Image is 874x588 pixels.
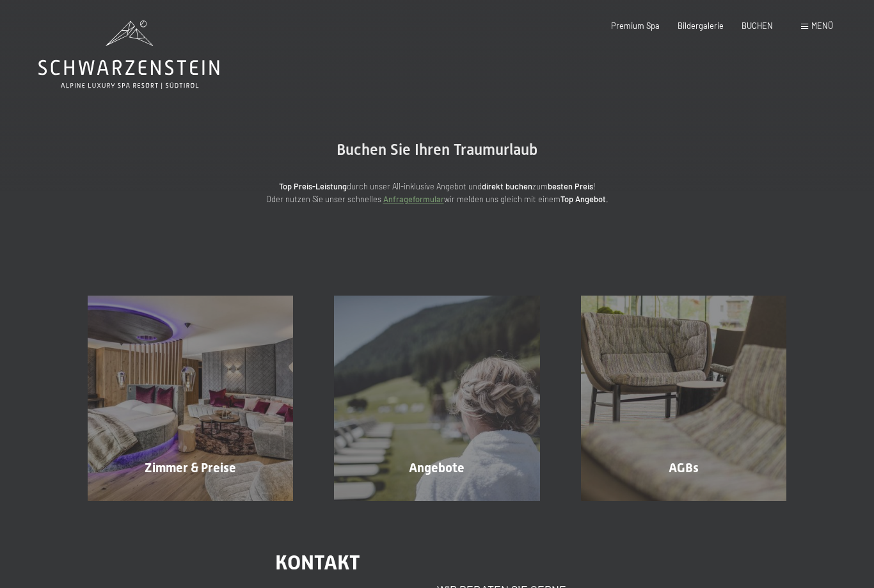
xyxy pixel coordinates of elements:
[560,296,807,501] a: Buchung AGBs
[314,296,560,501] a: Buchung Angebote
[678,20,724,31] a: Bildergalerie
[383,194,444,204] a: Anfrageformular
[742,20,773,31] a: BUCHEN
[482,181,532,191] strong: direkt buchen
[337,141,537,159] span: Buchen Sie Ihren Traumurlaub
[611,20,660,31] a: Premium Spa
[181,180,693,206] p: durch unser All-inklusive Angebot und zum ! Oder nutzen Sie unser schnelles wir melden uns gleich...
[548,181,593,191] strong: besten Preis
[669,460,699,475] span: AGBs
[409,460,465,475] span: Angebote
[560,194,608,204] strong: Top Angebot.
[275,550,360,575] span: Kontakt
[67,296,314,501] a: Buchung Zimmer & Preise
[811,20,833,31] span: Menü
[145,460,236,475] span: Zimmer & Preise
[279,181,347,191] strong: Top Preis-Leistung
